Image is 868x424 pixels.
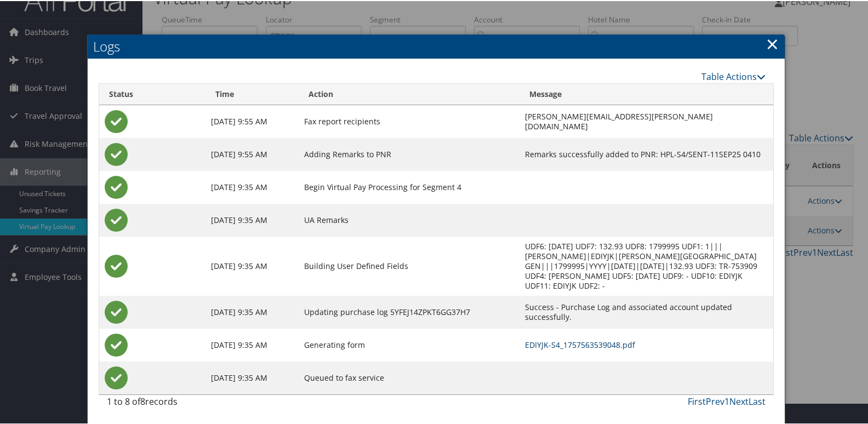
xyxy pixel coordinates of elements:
[525,339,635,349] a: EDIYJK-S4_1757563539048.pdf
[299,137,519,170] td: Adding Remarks to PNR
[299,236,519,295] td: Building User Defined Fields
[99,83,205,104] th: Status: activate to sort column ascending
[299,203,519,236] td: UA Remarks
[140,394,145,406] span: 8
[205,360,299,393] td: [DATE] 9:35 AM
[205,295,299,328] td: [DATE] 9:35 AM
[299,104,519,137] td: Fax report recipients
[519,295,773,328] td: Success - Purchase Log and associated account updated successfully.
[519,104,773,137] td: [PERSON_NAME][EMAIL_ADDRESS][PERSON_NAME][DOMAIN_NAME]
[724,394,729,406] a: 1
[766,32,779,54] a: Close
[729,394,749,406] a: Next
[519,137,773,170] td: Remarks successfully added to PNR: HPL-S4/SENT-11SEP25 0410
[205,203,299,236] td: [DATE] 9:35 AM
[299,295,519,328] td: Updating purchase log 5YFEJ14ZPKT6GG37H7
[299,83,519,104] th: Action: activate to sort column ascending
[205,137,299,170] td: [DATE] 9:55 AM
[688,394,706,406] a: First
[107,394,259,412] div: 1 to 8 of records
[299,328,519,360] td: Generating form
[519,236,773,295] td: UDF6: [DATE] UDF7: 132.93 UDF8: 1799995 UDF1: 1|||[PERSON_NAME]|EDIYJK|[PERSON_NAME][GEOGRAPHIC_D...
[299,360,519,393] td: Queued to fax service
[701,70,766,82] a: Table Actions
[299,170,519,203] td: Begin Virtual Pay Processing for Segment 4
[88,33,785,58] h2: Logs
[205,83,299,104] th: Time: activate to sort column ascending
[205,328,299,360] td: [DATE] 9:35 AM
[749,394,766,406] a: Last
[519,83,773,104] th: Message: activate to sort column ascending
[205,104,299,137] td: [DATE] 9:55 AM
[706,394,724,406] a: Prev
[205,170,299,203] td: [DATE] 9:35 AM
[205,236,299,295] td: [DATE] 9:35 AM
